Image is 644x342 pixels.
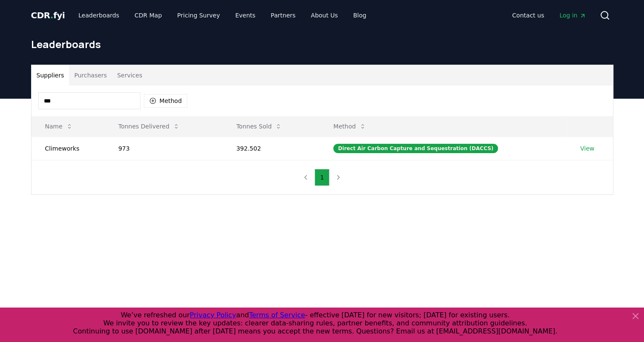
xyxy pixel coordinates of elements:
[580,144,594,153] a: View
[31,137,105,160] td: Climeworks
[105,137,223,160] td: 973
[346,8,373,23] a: Blog
[505,8,592,23] nav: Main
[72,8,126,23] a: Leaderboards
[50,10,53,20] span: .
[326,118,373,135] button: Method
[112,65,147,85] button: Services
[552,8,592,23] a: Log in
[31,65,69,85] button: Suppliers
[264,8,302,23] a: Partners
[229,8,262,23] a: Events
[31,37,613,51] h1: Leaderboards
[38,118,80,135] button: Name
[505,8,551,23] a: Contact us
[315,169,329,186] button: 1
[128,8,169,23] a: CDR Map
[144,94,188,108] button: Method
[170,8,226,23] a: Pricing Survey
[229,118,289,135] button: Tonnes Sold
[333,144,498,153] div: Direct Air Carbon Capture and Sequestration (DACCS)
[304,8,344,23] a: About Us
[31,9,65,21] a: CDR.fyi
[223,137,320,160] td: 392.502
[31,10,65,20] span: CDR fyi
[69,65,112,85] button: Purchasers
[112,118,186,135] button: Tonnes Delivered
[559,11,586,20] span: Log in
[72,8,373,23] nav: Main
